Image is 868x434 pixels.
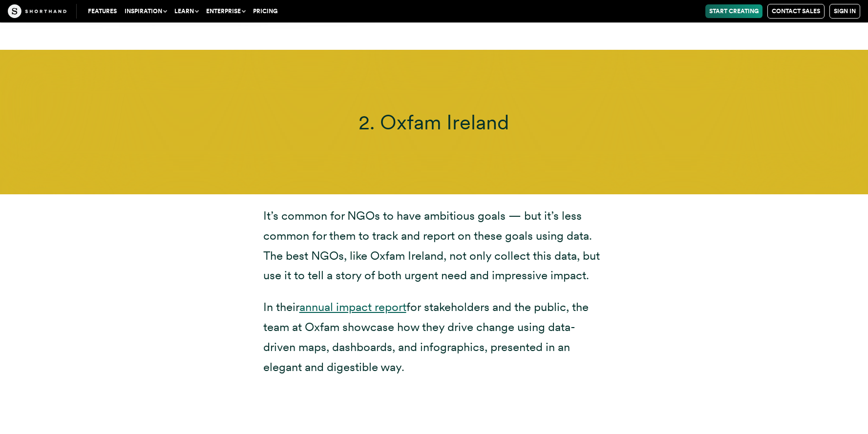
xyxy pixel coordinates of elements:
[299,300,406,314] a: annual impact report
[767,4,825,19] a: Contact Sales
[263,206,605,286] p: It’s common for NGOs to have ambitious goals — but it’s less common for them to track and report ...
[84,4,121,18] a: Features
[705,4,762,18] a: Start Creating
[202,4,249,18] button: Enterprise
[359,110,509,134] span: 2. Oxfam Ireland
[170,4,202,18] button: Learn
[121,4,170,18] button: Inspiration
[263,297,605,377] p: In their for stakeholders and the public, the team at Oxfam showcase how they drive change using ...
[249,4,281,18] a: Pricing
[8,4,66,18] img: The Craft
[829,4,860,19] a: Sign in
